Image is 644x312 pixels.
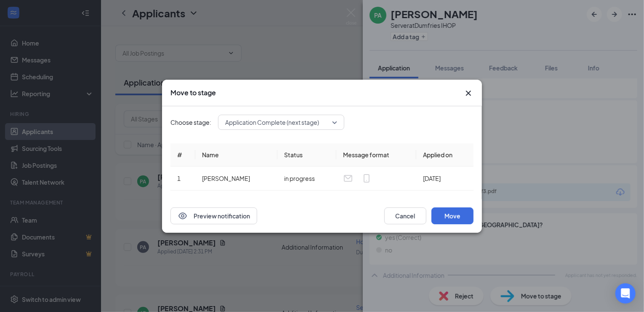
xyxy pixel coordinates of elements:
button: Close [463,88,474,98]
td: in progress [277,167,336,191]
span: Choose stage: [170,118,211,127]
th: # [170,143,195,167]
th: Applied on [416,143,474,167]
h3: Move to stage [170,88,216,97]
th: Name [195,143,277,167]
td: [PERSON_NAME] [195,167,277,191]
svg: Eye [178,211,188,221]
th: Message format [336,143,416,167]
span: 1 [177,175,181,182]
th: Status [277,143,336,167]
button: Cancel [384,207,426,224]
button: Move [431,207,474,224]
span: Application Complete (next stage) [225,116,319,129]
svg: Cross [463,88,474,98]
svg: Email [343,173,353,183]
div: Open Intercom Messenger [615,283,636,304]
svg: MobileSms [362,173,372,183]
td: [DATE] [416,167,474,191]
button: EyePreview notification [170,207,257,224]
